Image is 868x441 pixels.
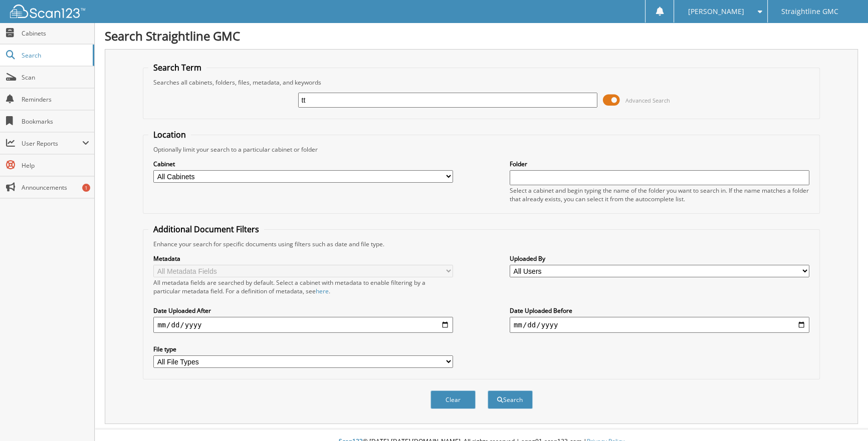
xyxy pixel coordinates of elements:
span: Help [22,161,89,170]
span: Announcements [22,183,89,192]
span: Reminders [22,95,89,104]
legend: Search Term [148,62,206,73]
legend: Location [148,129,191,140]
img: scan123-logo-white.svg [10,5,85,18]
label: Date Uploaded Before [510,306,809,315]
input: end [510,317,809,333]
label: Cabinet [153,160,453,168]
button: Clear [430,390,476,409]
label: File type [153,345,453,353]
span: Bookmarks [22,117,89,126]
span: Scan [22,73,89,82]
span: User Reports [22,139,82,148]
label: Metadata [153,254,453,263]
span: Cabinets [22,29,89,38]
legend: Additional Document Filters [148,224,264,235]
div: Searches all cabinets, folders, files, metadata, and keywords [148,78,814,87]
div: 1 [82,184,90,192]
div: Optionally limit your search to a particular cabinet or folder [148,145,814,154]
div: Select a cabinet and begin typing the name of the folder you want to search in. If the name match... [510,186,809,203]
a: here [316,287,329,295]
button: Search [488,390,533,409]
input: start [153,317,453,333]
label: Uploaded By [510,254,809,263]
span: Search [22,51,88,60]
h1: Search Straightline GMC [105,28,858,44]
span: Advanced Search [625,97,670,104]
div: Enhance your search for specific documents using filters such as date and file type. [148,240,814,248]
label: Date Uploaded After [153,306,453,315]
span: [PERSON_NAME] [688,9,744,15]
span: Straightline GMC [781,9,838,15]
label: Folder [510,160,809,168]
div: All metadata fields are searched by default. Select a cabinet with metadata to enable filtering b... [153,278,453,295]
